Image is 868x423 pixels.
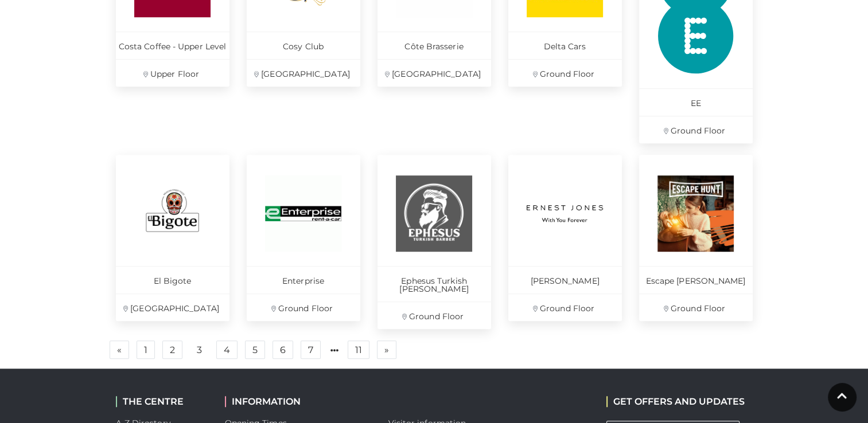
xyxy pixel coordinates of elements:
[508,266,622,293] p: [PERSON_NAME]
[606,396,745,407] h2: GET OFFERS AND UPDATES
[639,293,753,321] p: Ground Floor
[247,155,360,321] a: Enterprise Ground Floor
[508,59,622,87] p: Ground Floor
[384,346,389,354] span: »
[639,155,753,321] a: Escape [PERSON_NAME] Ground Floor
[508,293,622,321] p: Ground Floor
[377,301,491,329] p: Ground Floor
[162,340,182,359] a: 2
[116,266,229,293] p: El Bigote
[190,341,209,359] a: 3
[377,32,491,59] p: Côte Brasserie
[116,155,229,321] a: El Bigote [GEOGRAPHIC_DATA]
[110,340,129,359] a: Previous
[245,340,265,359] a: 5
[216,340,238,359] a: 4
[377,59,491,87] p: [GEOGRAPHIC_DATA]
[639,88,753,116] p: EE
[247,59,360,87] p: [GEOGRAPHIC_DATA]
[301,340,321,359] a: 7
[247,32,360,59] p: Cosy Club
[639,116,753,143] p: Ground Floor
[348,340,369,359] a: 11
[639,266,753,293] p: Escape [PERSON_NAME]
[508,155,622,321] a: [PERSON_NAME] Ground Floor
[116,396,208,407] h2: THE CENTRE
[508,32,622,59] p: Delta Cars
[116,59,229,87] p: Upper Floor
[117,346,122,354] span: «
[247,266,360,293] p: Enterprise
[225,396,371,407] h2: INFORMATION
[247,293,360,321] p: Ground Floor
[377,266,491,301] p: Ephesus Turkish [PERSON_NAME]
[377,340,396,359] a: Next
[137,340,155,359] a: 1
[116,32,229,59] p: Costa Coffee - Upper Level
[377,155,491,329] a: Ephesus Turkish [PERSON_NAME] Ground Floor
[273,340,293,359] a: 6
[116,293,229,321] p: [GEOGRAPHIC_DATA]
